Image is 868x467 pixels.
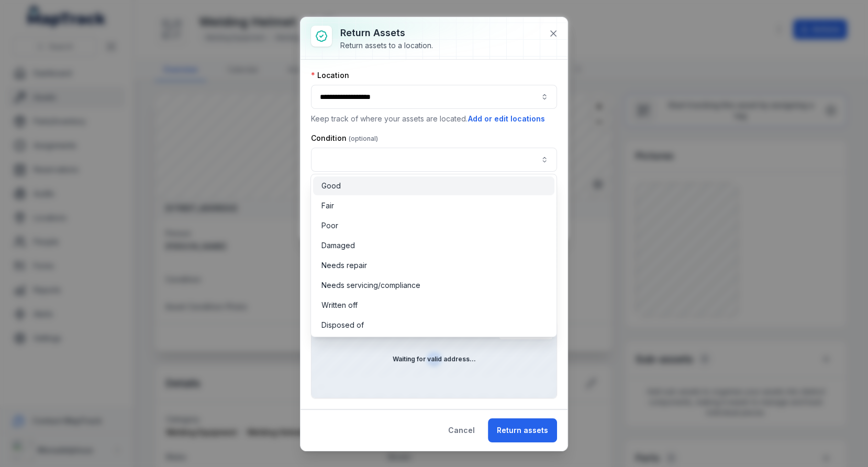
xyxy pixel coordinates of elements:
[321,220,338,231] span: Poor
[321,260,367,271] span: Needs repair
[321,320,364,330] span: Disposed of
[321,201,334,211] span: Fair
[321,240,355,251] span: Damaged
[321,181,341,191] span: Good
[321,280,420,291] span: Needs servicing/compliance
[321,300,358,310] span: Written off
